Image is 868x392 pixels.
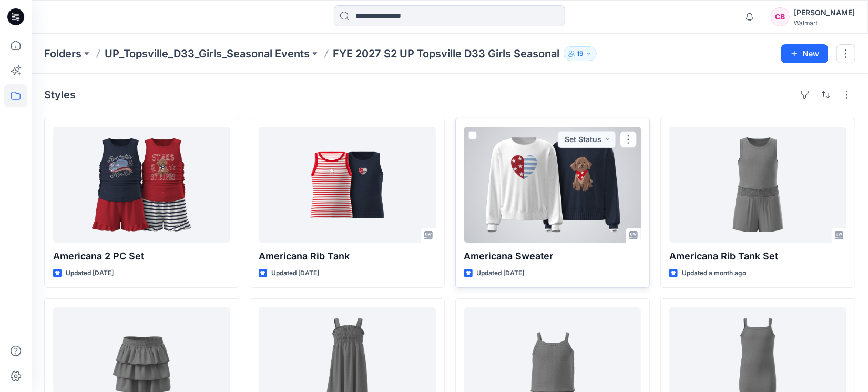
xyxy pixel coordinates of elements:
[464,249,641,264] p: Americana Sweater
[259,249,436,264] p: Americana Rib Tank
[771,7,790,26] div: CB
[794,19,855,27] div: Walmart
[271,268,319,279] p: Updated [DATE]
[682,268,746,279] p: Updated a month ago
[105,46,310,61] a: UP_Topsville_D33_Girls_Seasonal Events
[333,46,559,61] p: FYE 2027 S2 UP Topsville D33 Girls Seasonal
[669,249,846,264] p: Americana Rib Tank Set
[669,127,846,243] a: Americana Rib Tank Set
[564,46,597,61] button: 19
[464,127,641,243] a: Americana Sweater
[53,249,230,264] p: Americana 2 PC Set
[577,48,584,59] p: 19
[44,88,76,101] h4: Styles
[53,127,230,243] a: Americana 2 PC Set
[794,6,855,19] div: [PERSON_NAME]
[781,44,828,63] button: New
[259,127,436,243] a: Americana Rib Tank
[66,268,114,279] p: Updated [DATE]
[477,268,525,279] p: Updated [DATE]
[44,46,81,61] a: Folders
